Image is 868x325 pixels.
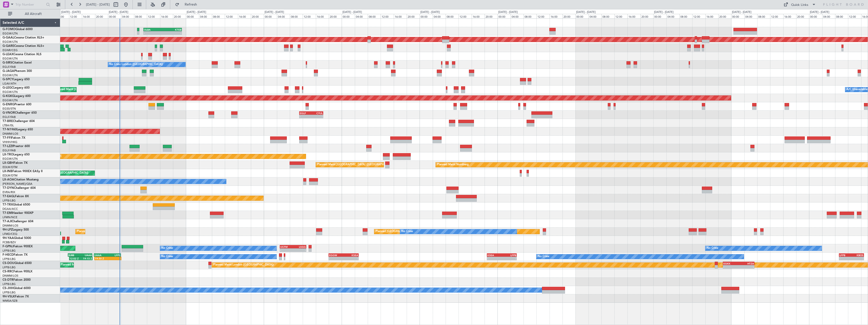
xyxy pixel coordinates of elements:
a: T7-EAGLFalcon 8X [3,195,29,198]
a: LFPB/LBG [3,282,16,286]
div: 12:00 [147,14,160,18]
div: 00:00 [108,14,121,18]
div: Quick Links [791,3,808,8]
a: G-FOMOGlobal 6000 [3,28,33,31]
span: G-JAGA [3,70,14,73]
div: 08:00 [368,14,381,18]
div: 08:00 [56,14,69,18]
div: - [311,115,323,118]
div: [DATE] - [DATE] [187,10,206,14]
a: G-GAALCessna Citation XLS+ [3,36,44,39]
div: 16:00 [160,14,173,18]
div: 08:00 [290,14,303,18]
div: 04:00 [589,14,601,18]
div: KBOS [851,254,863,257]
div: 20:00 [251,14,264,18]
div: 12:00 [459,14,471,18]
div: 00:00 [653,14,666,18]
a: EVRA/RIX [3,190,15,194]
a: T7-DYNChallenger 604 [3,187,36,190]
span: T7-TRX [3,203,13,206]
span: G-SPCY [3,78,13,81]
a: CS-RRCFalcon 900LX [3,270,32,273]
div: 08:00 [835,14,848,18]
a: T7-N1960Legacy 650 [3,128,33,131]
a: T7-FFIFalcon 7X [3,136,25,139]
span: F-GPNJ [3,245,13,248]
a: G-LEGCLegacy 600 [3,86,30,89]
div: 00:00 [186,14,199,18]
div: [DATE] - [DATE] [109,10,128,14]
a: EGGW/LTN [3,73,18,77]
span: CS-DTR [3,278,13,281]
a: CS-JHHGlobal 6000 [3,287,31,290]
div: - [343,257,358,260]
a: T7-BREChallenger 604 [3,120,35,123]
div: 16:00 [82,14,95,18]
div: LFPB [502,254,516,257]
div: 08:00 [134,14,147,18]
div: 00:00 [731,14,744,18]
button: All Aircraft [6,10,55,18]
div: - [839,257,851,260]
div: [DATE] - [DATE] [810,10,829,14]
div: 12:00 [848,14,861,18]
div: 08:00 [679,14,692,18]
div: 20:00 [562,14,575,18]
div: [DATE] - [DATE] [265,10,284,14]
a: FCBB/BZV [3,240,16,244]
a: EGGW/LTN [3,40,18,44]
div: 00:00 [809,14,822,18]
a: EGGW/LTN [3,157,18,161]
div: 16:00 [550,14,562,18]
span: CS-DOU [3,262,14,265]
div: 16:00 [783,14,796,18]
a: EDLW/DTM [3,174,17,177]
span: LX-INB [3,170,12,173]
div: HTZA [739,262,754,265]
div: No Crew [707,245,718,252]
a: WMSA/SZB [3,299,17,303]
span: G-SIRS [3,61,12,64]
div: Planned [GEOGRAPHIC_DATA] ([GEOGRAPHIC_DATA]) [376,228,447,235]
span: T7-DYN [3,187,14,190]
div: - [329,257,344,260]
div: - [163,31,181,34]
div: 16:00 [394,14,407,18]
span: T7-AJI [3,220,12,223]
a: EGSS/STN [3,107,16,111]
a: [PERSON_NAME]/QSA [3,182,32,186]
div: 12:00 [69,14,82,18]
div: - [851,257,863,260]
a: DNMM/LOS [3,224,18,228]
span: All Aircraft [13,12,53,16]
a: EGGW/LTN [3,98,18,102]
a: F-HECDFalcon 7X [3,253,28,256]
span: F-HECD [3,253,14,256]
div: 00:00 [420,14,432,18]
div: No Crew [161,245,173,252]
a: EDLW/DTM [3,165,17,169]
div: - [280,249,293,252]
a: DGAA/ACC [3,207,18,211]
div: 04:00 [121,14,134,18]
div: Planned Maint [GEOGRAPHIC_DATA] ([GEOGRAPHIC_DATA]) [317,161,397,169]
a: 9H-VSLKFalcon 7X [3,295,29,298]
div: LFPB [839,254,851,257]
div: 12:00 [770,14,783,18]
div: 16:00 [705,14,718,18]
div: UCFM [280,245,293,248]
a: G-JAGAPhenom 300 [3,70,32,73]
a: G-KGKGLegacy 600 [3,95,31,98]
a: G-LEAXCessna Citation XLS [3,53,41,56]
a: EGLF/FAB [3,65,16,69]
div: 12:02 Z [70,257,81,260]
div: 12:00 [225,14,238,18]
a: T7-AJIChallenger 604 [3,220,33,223]
span: 9H-LPZ [3,228,13,231]
span: 9H-VSLK [3,295,15,298]
div: 12:00 [536,14,549,18]
div: 08:00 [757,14,770,18]
span: Refresh [180,3,202,6]
div: 04:00 [511,14,524,18]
